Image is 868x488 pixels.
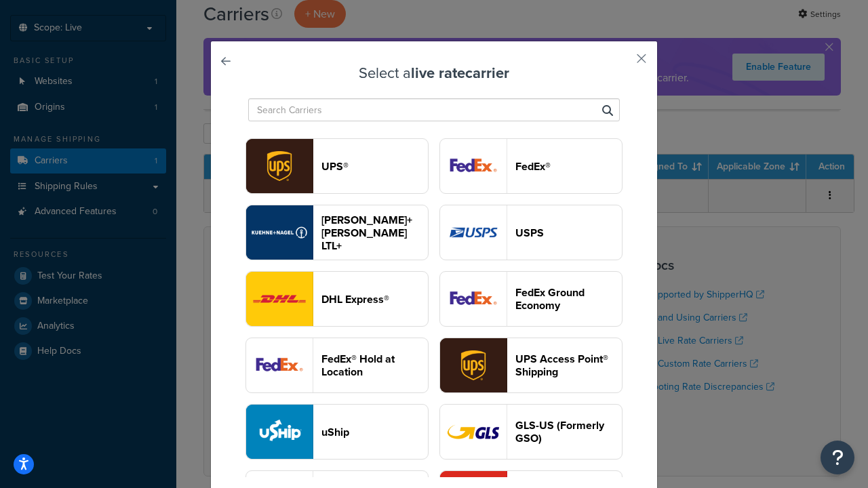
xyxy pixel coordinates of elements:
img: reTransFreight logo [246,205,313,260]
header: FedEx® [515,160,622,173]
button: dhl logoDHL Express® [245,271,429,327]
img: accessPoint logo [440,338,507,392]
button: reTransFreight logo[PERSON_NAME]+[PERSON_NAME] LTL+ [245,205,429,260]
header: [PERSON_NAME]+[PERSON_NAME] LTL+ [321,213,428,252]
header: UPS Access Point® Shipping [515,352,622,378]
button: smartPost logoFedEx Ground Economy [439,271,623,327]
img: fedEx logo [440,139,507,193]
header: USPS [515,226,622,239]
header: FedEx Ground Economy [515,286,622,312]
header: DHL Express® [321,293,428,306]
img: smartPost logo [440,272,507,326]
strong: live rate carrier [411,62,509,84]
img: uShip logo [246,405,313,459]
button: uShip logouShip [245,404,429,460]
button: gso logoGLS-US (Formerly GSO) [439,404,623,460]
button: fedEx logoFedEx® [439,138,623,194]
button: accessPoint logoUPS Access Point® Shipping [439,338,623,393]
header: UPS® [321,160,428,173]
button: fedExLocation logoFedEx® Hold at Location [245,338,429,393]
img: dhl logo [246,272,313,326]
img: usps logo [440,205,507,260]
header: GLS-US (Formerly GSO) [515,419,622,445]
button: Open Resource Center [821,441,854,474]
input: Search Carriers [248,98,620,121]
h3: Select a [245,65,623,81]
header: FedEx® Hold at Location [321,352,428,378]
button: usps logoUSPS [439,205,623,260]
img: gso logo [440,405,507,459]
img: ups logo [246,139,313,193]
img: fedExLocation logo [246,338,313,392]
button: ups logoUPS® [245,138,429,194]
header: uShip [321,426,428,439]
